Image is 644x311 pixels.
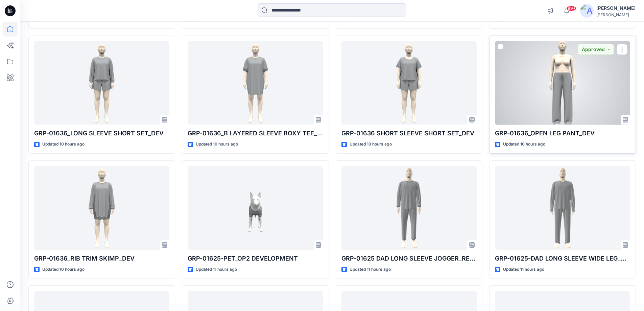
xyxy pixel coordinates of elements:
[495,129,630,138] p: GRP-01636_OPEN LEG PANT_DEV
[503,141,545,148] p: Updated 10 hours ago
[495,166,630,250] a: GRP-01625-DAD LONG SLEEVE WIDE LEG_DEVELOPMENT
[42,141,85,148] p: Updated 10 hours ago
[188,41,323,125] a: GRP-01636_B LAYERED SLEEVE BOXY TEE_DEV
[196,141,238,148] p: Updated 10 hours ago
[580,4,594,18] img: avatar
[196,266,237,273] p: Updated 11 hours ago
[341,41,477,125] a: GRP-01636 SHORT SLEEVE SHORT SET_DEV
[341,129,477,138] p: GRP-01636 SHORT SLEEVE SHORT SET_DEV
[188,129,323,138] p: GRP-01636_B LAYERED SLEEVE BOXY TEE_DEV
[34,254,169,263] p: GRP-01636_RIB TRIM SKIMP_DEV
[596,4,636,12] div: [PERSON_NAME]
[566,6,576,11] span: 99+
[188,166,323,250] a: GRP-01625-PET_OP2 DEVELOPMENT
[34,41,169,125] a: GRP-01636_LONG SLEEVE SHORT SET_DEV
[350,266,391,273] p: Updated 11 hours ago
[341,254,477,263] p: GRP-01625 DAD LONG SLEEVE JOGGER_REV2
[350,141,392,148] p: Updated 10 hours ago
[495,41,630,125] a: GRP-01636_OPEN LEG PANT_DEV
[188,254,323,263] p: GRP-01625-PET_OP2 DEVELOPMENT
[503,266,544,273] p: Updated 11 hours ago
[34,166,169,250] a: GRP-01636_RIB TRIM SKIMP_DEV
[34,129,169,138] p: GRP-01636_LONG SLEEVE SHORT SET_DEV
[495,254,630,263] p: GRP-01625-DAD LONG SLEEVE WIDE LEG_DEVELOPMENT
[596,12,636,17] div: [PERSON_NAME]
[42,266,85,273] p: Updated 10 hours ago
[341,166,477,250] a: GRP-01625 DAD LONG SLEEVE JOGGER_REV2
